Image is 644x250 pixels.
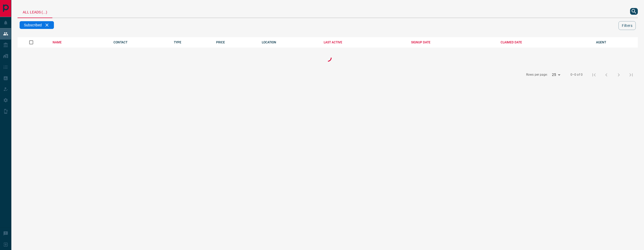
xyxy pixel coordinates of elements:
[324,41,403,44] div: LAST ACTIVE
[596,41,638,44] div: AGENT
[216,41,254,44] div: PRICE
[550,71,562,79] div: 25
[618,21,636,30] button: Filters
[501,41,588,44] div: CLAIMED DATE
[174,41,208,44] div: TYPE
[20,21,54,29] div: Subscribed
[302,53,354,63] div: Loading
[570,73,583,77] p: 0–0 of 0
[411,41,493,44] div: SIGNUP DATE
[630,8,638,15] button: search button
[113,41,166,44] div: CONTACT
[18,5,52,18] div: All Leads (...)
[53,41,106,44] div: NAME
[262,41,316,44] div: LOCATION
[526,73,548,77] p: Rows per page:
[24,23,42,27] span: Subscribed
